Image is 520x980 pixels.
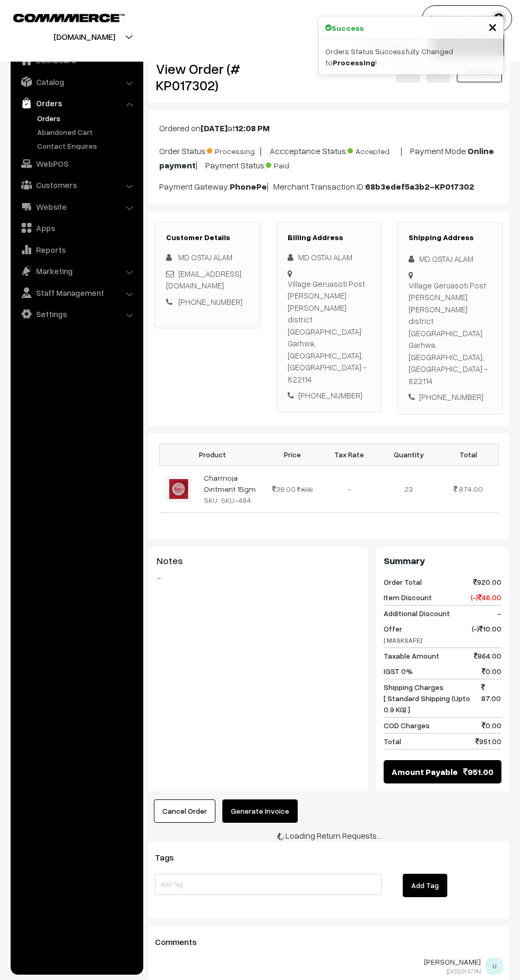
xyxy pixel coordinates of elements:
span: U [486,958,503,975]
span: COD Charges [384,720,430,731]
input: Add Tag [155,874,382,895]
span: 864.00 [474,650,501,661]
img: CHARMOJA.jpg [166,476,191,502]
button: [DOMAIN_NAME] [16,23,152,50]
span: Tags [155,852,187,863]
a: Apps [13,218,140,237]
strike: 40.00 [297,486,313,493]
img: user [491,11,507,27]
span: 951.00 [463,765,493,778]
div: MD OSTAJ ALAM [288,251,371,263]
div: Village Geruasoti Post [PERSON_NAME] [PERSON_NAME] district [GEOGRAPHIC_DATA] Garhwa, [GEOGRAPHIC... [288,278,371,386]
h3: Billing Address [288,233,371,242]
b: PhonePe [230,181,267,192]
span: 951.00 [475,736,501,747]
span: 0.00 [482,666,501,677]
span: Paid [266,157,319,171]
span: Total [384,736,401,747]
span: × [488,16,497,36]
div: Orders Status Successfully Changed to ! [319,39,504,74]
span: Item Discount [384,592,432,603]
p: Ordered on at [159,122,499,134]
span: MD OSTAJ ALAM [178,252,232,262]
strong: Processing [333,58,375,67]
span: - [497,608,501,619]
a: Website [13,197,140,216]
button: Add Tag [403,874,447,897]
a: [PHONE_NUMBER] [178,297,242,306]
span: 23 [404,484,413,493]
p: Order Status: | Accceptance Status: | Payment Mode: | Payment Status: [159,143,499,172]
button: Close [488,19,497,35]
a: Settings [13,304,140,323]
button: Generate Invoice [222,799,298,823]
th: Tax Rate [319,444,379,465]
span: Additional Discount [384,608,450,619]
span: Processing [207,143,260,157]
div: [PHONE_NUMBER] [288,389,371,402]
span: 874.00 [459,484,483,493]
th: Total [438,444,498,465]
img: COMMMERCE [13,14,125,22]
a: Abandoned Cart [34,126,140,138]
span: (-) 46.00 [471,592,501,603]
a: Orders [13,93,140,113]
b: [DATE] [201,123,228,133]
span: (-) 10.00 [472,623,501,645]
button: [PERSON_NAME] [422,5,512,32]
span: 87.00 [481,681,501,715]
p: Payment Gateway: | Merchant Transaction ID: [159,180,499,193]
a: Marketing [13,261,140,280]
span: Order Total [384,576,422,587]
a: [EMAIL_ADDRESS][DOMAIN_NAME] [166,269,241,291]
h3: Shipping Address [409,233,492,242]
h2: View Order (# KP017302) [156,61,261,93]
p: [PERSON_NAME] [155,958,481,966]
th: Price [266,444,319,465]
span: Taxable Amount [384,650,439,661]
img: ajax-load-sm.gif [277,832,285,841]
a: WebPOS [13,154,140,173]
span: 0.00 [482,720,501,731]
a: COMMMERCE [13,11,106,23]
div: [PHONE_NUMBER] [409,391,492,403]
h3: Customer Details [166,233,249,242]
span: Amount Payable [392,765,458,778]
b: 68b3edef5a3b2-KP017302 [365,181,474,192]
a: Charmoja Ointment 15gm [204,473,256,493]
button: Cancel Order [154,799,215,823]
div: MD OSTAJ ALAM [409,253,492,265]
h3: Notes [157,555,360,567]
span: [ MASKSAFE] [384,636,422,644]
span: Shipping Charges [ Standard Shipping (Upto 0.9 KG) ] [384,681,482,715]
a: Staff Management [13,283,140,302]
div: Village Geruasoti Post [PERSON_NAME] [PERSON_NAME] district [GEOGRAPHIC_DATA] Garhwa, [GEOGRAPHIC... [409,279,492,387]
span: Offer [384,623,422,645]
span: Comments [155,936,210,947]
td: - [319,465,379,512]
span: 920.00 [473,576,501,587]
a: Reports [13,240,140,259]
span: 38.00 [272,484,296,493]
b: 12:08 PM [235,123,270,133]
th: Quantity [379,444,438,465]
span: [DATE] 01:47 PM [447,968,481,975]
a: Orders [34,113,140,124]
div: Loading Return Requests… [149,829,509,842]
th: Product [160,444,266,465]
span: Accepted [348,143,401,157]
a: Customers [13,175,140,194]
strong: Success [332,22,364,33]
div: SKU: SKU-484 [204,495,259,506]
h3: Summary [384,555,501,567]
a: Catalog [13,72,140,91]
a: Contact Enquires [34,140,140,151]
blockquote: - [157,572,360,584]
span: IGST 0% [384,666,413,677]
